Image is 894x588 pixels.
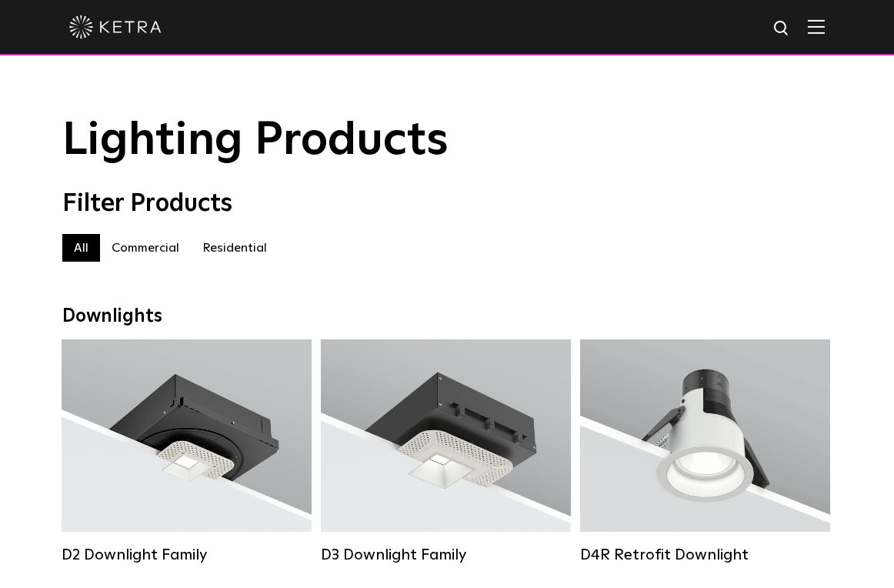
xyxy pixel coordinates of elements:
[62,118,449,164] span: Lighting Products
[808,19,825,34] img: Hamburger%20Nav.svg
[580,546,830,564] div: D4R Retrofit Downlight
[62,234,100,262] label: All
[191,234,279,262] label: Residential
[772,19,792,38] img: search icon
[100,234,191,262] label: Commercial
[62,339,312,564] a: D2 Downlight Family Lumen Output:1200Colors:White / Black / Gloss Black / Silver / Bronze / Silve...
[69,15,162,38] img: ketra-logo-2019-white
[62,306,832,328] div: Downlights
[580,339,830,564] a: D4R Retrofit Downlight Lumen Output:800Colors:White / BlackBeam Angles:15° / 25° / 40° / 60°Watta...
[321,546,571,564] div: D3 Downlight Family
[62,189,832,219] div: Filter Products
[321,339,571,564] a: D3 Downlight Family Lumen Output:700 / 900 / 1100Colors:White / Black / Silver / Bronze / Paintab...
[62,546,312,564] div: D2 Downlight Family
